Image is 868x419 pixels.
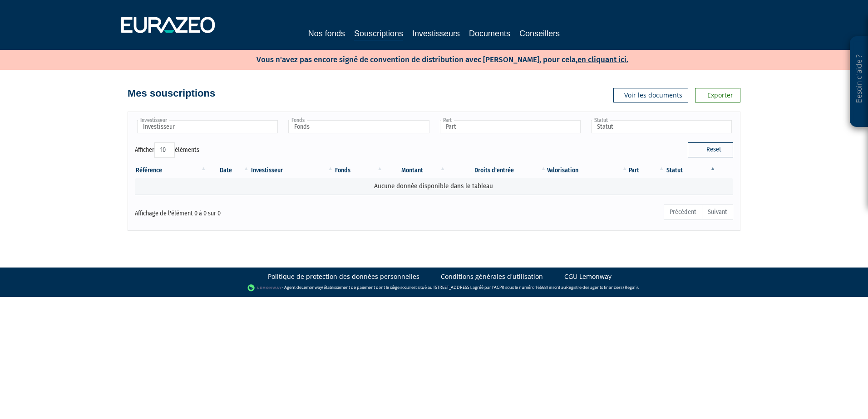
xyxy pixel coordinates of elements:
a: Conseillers [519,27,560,40]
a: Exporter [695,88,740,102]
div: Affichage de l'élément 0 à 0 sur 0 [135,204,376,218]
th: Investisseur: activer pour trier la colonne par ordre croissant [250,163,335,178]
th: Statut : activer pour trier la colonne par ordre d&eacute;croissant [666,163,717,178]
a: Politique de protection des données personnelles [268,272,419,281]
p: Vous n'avez pas encore signé de convention de distribution avec [PERSON_NAME], pour cela, [230,52,628,65]
a: Investisseurs [412,27,460,40]
label: Afficher éléments [135,142,199,158]
select: Afficheréléments [154,142,175,158]
th: Montant: activer pour trier la colonne par ordre croissant [384,163,447,178]
th: Valorisation: activer pour trier la colonne par ordre croissant [547,163,628,178]
th: Date: activer pour trier la colonne par ordre croissant [207,163,250,178]
img: logo-lemonway.png [247,283,282,292]
th: Référence : activer pour trier la colonne par ordre croissant [135,163,207,178]
img: 1732889491-logotype_eurazeo_blanc_rvb.png [121,17,215,33]
th: Part: activer pour trier la colonne par ordre croissant [629,163,666,178]
a: Lemonway [301,284,322,290]
div: - Agent de (établissement de paiement dont le siège social est situé au [STREET_ADDRESS], agréé p... [9,283,859,292]
td: Aucune donnée disponible dans le tableau [135,178,733,194]
a: Souscriptions [354,27,403,41]
a: Registre des agents financiers (Regafi) [566,284,638,290]
a: en cliquant ici. [577,55,628,64]
a: CGU Lemonway [564,272,612,281]
button: Reset [688,142,733,157]
a: Voir les documents [613,88,688,102]
a: Conditions générales d'utilisation [441,272,543,281]
th: Droits d'entrée: activer pour trier la colonne par ordre croissant [447,163,547,178]
a: Documents [469,27,510,40]
p: Besoin d'aide ? [854,41,864,123]
a: Nos fonds [308,27,345,40]
th: Fonds: activer pour trier la colonne par ordre croissant [334,163,384,178]
h4: Mes souscriptions [128,88,215,99]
